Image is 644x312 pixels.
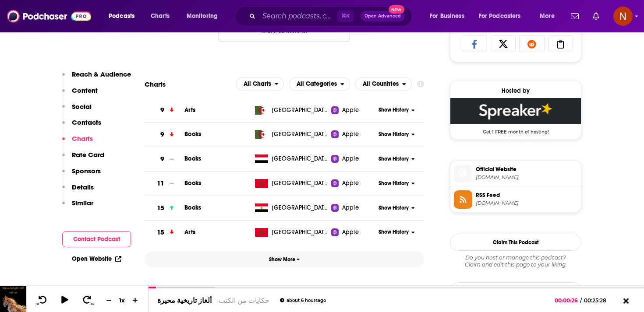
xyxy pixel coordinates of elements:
span: Apple [342,130,359,139]
a: ألغاز تاريخية محيرة [157,296,212,305]
div: Hosted by [450,87,581,95]
span: Show History [379,228,409,236]
a: [GEOGRAPHIC_DATA] [251,179,332,188]
a: Official Website[DOMAIN_NAME] [454,165,577,183]
span: Books [184,204,201,211]
span: 00:25:28 [582,297,615,304]
span: Podcasts [109,10,134,22]
p: Contacts [72,118,101,126]
button: open menu [424,9,475,23]
button: Charts [62,134,93,151]
p: Social [72,102,92,111]
span: Logged in as AdelNBM [613,7,633,26]
a: [GEOGRAPHIC_DATA] [251,106,332,115]
a: Arts [184,228,195,236]
h3: 9 [160,130,164,140]
h2: Platforms [236,77,284,91]
a: [GEOGRAPHIC_DATA] [251,228,332,237]
button: open menu [103,9,146,23]
span: All Charts [244,81,271,87]
input: Search podcasts, credits, & more... [259,9,337,23]
a: Apple [331,154,375,163]
a: Spreaker Deal: Get 1 FREE month of hosting! [450,98,581,134]
h3: 15 [157,228,164,238]
button: open menu [180,9,229,23]
a: Show notifications dropdown [567,9,582,24]
span: All Countries [363,81,399,87]
a: 15 [145,221,184,245]
span: Do you host or manage this podcast? [450,254,581,261]
a: Apple [331,130,375,139]
button: open menu [289,77,350,91]
button: Show History [376,204,418,212]
span: Books [184,155,201,162]
span: Monitoring [187,10,218,22]
a: Books [184,130,201,138]
span: Show More [269,256,300,263]
span: 00:00:26 [555,297,580,304]
span: ⌘ K [337,11,354,22]
span: Apple [342,228,359,237]
span: All Categories [297,81,337,87]
button: open menu [534,9,566,23]
a: Open Website [72,255,121,263]
span: Apple [342,179,359,188]
span: Yemen [272,154,329,163]
h3: 9 [160,105,164,115]
span: Show History [379,204,409,212]
a: [GEOGRAPHIC_DATA] [251,130,332,139]
a: RSS Feed[DOMAIN_NAME] [454,190,577,209]
span: Charts [151,10,170,22]
button: Show History [376,155,418,163]
button: Contact Podcast [62,231,131,247]
a: Apple [331,228,375,237]
p: Details [72,183,94,191]
span: New [389,5,404,14]
button: Details [62,183,94,199]
span: Show History [379,106,409,114]
a: Charts [145,9,175,23]
h2: Countries [355,77,412,91]
span: Apple [342,154,359,163]
a: Books [184,179,201,187]
span: / [580,297,582,304]
span: More [540,10,555,22]
img: Spreaker Deal: Get 1 FREE month of hosting! [450,98,581,124]
h3: 9 [160,154,164,164]
button: Claim This Podcast [450,234,581,251]
p: Rate Card [72,151,104,159]
span: Official Website [476,165,577,173]
span: Morocco [272,228,329,237]
button: open menu [473,9,534,23]
h3: 11 [157,179,164,189]
span: Open Advanced [364,14,401,18]
button: Contacts [62,118,101,134]
h2: Categories [289,77,350,91]
div: Search podcasts, credits, & more... [243,6,421,26]
a: Show notifications dropdown [589,9,603,24]
button: Show History [376,106,418,114]
button: Similar [62,199,93,215]
button: Refresh Feed [450,282,581,299]
span: For Business [430,10,464,22]
span: Apple [342,203,359,212]
button: Reach & Audience [62,70,131,86]
a: 9 [145,147,184,171]
a: Copy Link [548,35,573,52]
span: Egypt [272,203,329,212]
span: For Podcasters [479,10,521,22]
a: Share on Reddit [519,35,545,52]
p: Sponsors [72,167,101,175]
h2: Charts [145,80,166,88]
div: 1 x [115,297,130,304]
h3: 15 [157,203,164,213]
p: Similar [72,199,93,207]
span: Algeria [272,106,329,115]
a: حكايات من الكتب [219,296,269,305]
a: Apple [331,106,375,115]
button: 30 [79,295,96,306]
button: Open AdvancedNew [361,11,405,21]
span: Show History [379,180,409,187]
a: 9 [145,123,184,147]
